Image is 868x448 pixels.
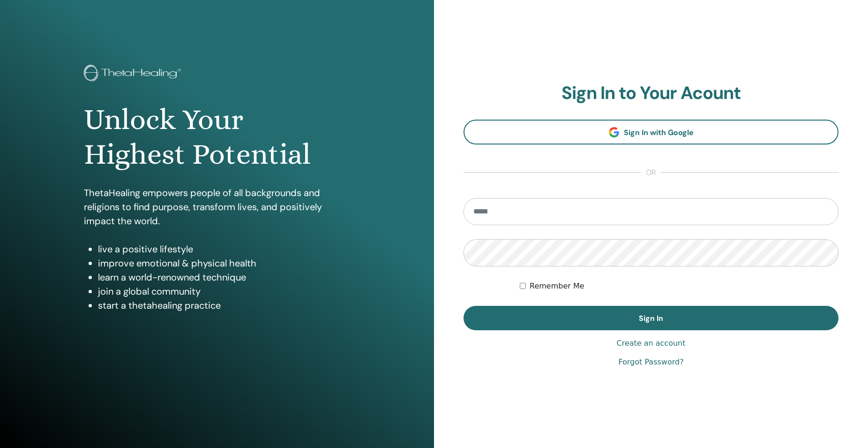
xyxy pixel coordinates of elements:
[641,167,661,178] span: or
[98,270,350,284] li: learn a world-renowned technique
[464,120,838,144] a: Sign In with Google
[98,284,350,298] li: join a global community
[530,281,584,292] label: Remember Me
[520,281,838,292] div: Keep me authenticated indefinitely or until I manually logout
[616,338,685,349] a: Create an account
[618,357,683,368] a: Forgot Password?
[98,256,350,270] li: improve emotional & physical health
[639,313,663,323] span: Sign In
[84,102,350,172] h1: Unlock Your Highest Potential
[464,306,838,330] button: Sign In
[84,186,350,228] p: ThetaHealing empowers people of all backgrounds and religions to find purpose, transform lives, a...
[464,83,838,104] h2: Sign In to Your Acount
[98,242,350,256] li: live a positive lifestyle
[98,298,350,312] li: start a thetahealing practice
[624,128,694,137] span: Sign In with Google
